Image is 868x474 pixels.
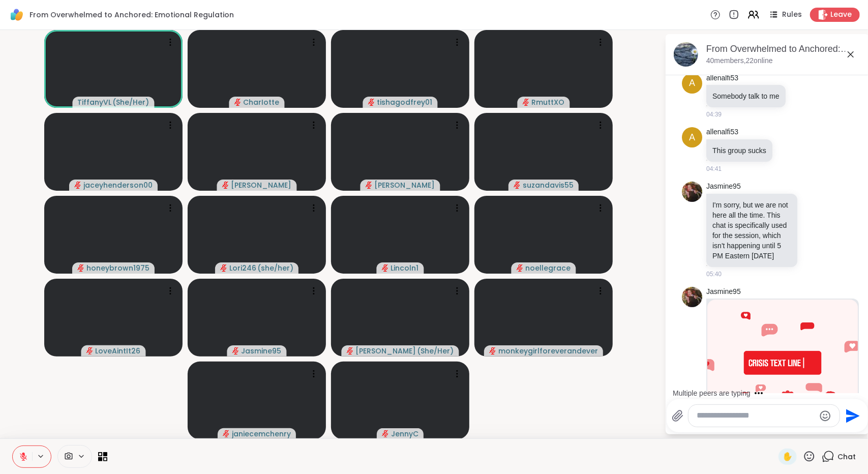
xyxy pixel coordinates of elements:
[347,347,354,354] span: audio-muted
[375,180,435,190] span: [PERSON_NAME]
[77,264,84,272] span: audio-muted
[706,73,738,83] a: allenalfi53
[220,264,227,272] span: audio-muted
[368,99,375,106] span: audio-muted
[707,300,858,426] img: 24/7 Free Confidential Mental Health Support
[356,346,416,356] span: [PERSON_NAME]
[113,97,149,107] span: ( She/Her )
[8,6,25,23] img: ShareWell Logomark
[706,110,722,119] span: 04:39
[229,263,256,273] span: Lori246
[706,43,861,55] div: From Overwhelmed to Anchored: Emotional Regulation, [DATE]
[244,97,280,107] span: CharIotte
[382,430,389,437] span: audio-muted
[532,97,565,107] span: RmuttXO
[682,182,702,202] img: https://sharewell-space-live.sfo3.digitaloceanspaces.com/user-generated/0818d3a5-ec43-4745-9685-c...
[674,42,698,67] img: From Overwhelmed to Anchored: Emotional Regulation, Oct 14
[417,346,454,356] span: ( She/Her )
[231,180,292,190] span: [PERSON_NAME]
[74,182,81,189] span: audio-muted
[706,182,741,192] a: Jasmine95
[706,270,722,279] span: 05:40
[689,76,695,90] span: a
[83,180,153,190] span: jaceyhenderson00
[830,10,852,20] span: Leave
[377,97,433,107] span: tishagodfrey01
[257,263,293,273] span: ( she/her )
[523,180,574,190] span: suzandavis55
[697,410,815,421] textarea: Type your message
[526,263,571,273] span: noellegrace
[232,429,291,439] span: janiecemchenry
[78,97,112,107] span: TiffanyVL
[391,263,419,273] span: Lincoln1
[366,182,373,189] span: audio-muted
[523,99,530,106] span: audio-muted
[232,347,240,354] span: audio-muted
[706,164,722,173] span: 04:41
[96,346,141,356] span: LoveAintIt26
[86,347,94,354] span: audio-muted
[819,410,831,422] button: Emoji picker
[514,182,521,189] span: audio-muted
[498,346,598,356] span: monkeygirlforeverandever
[234,99,242,106] span: audio-muted
[706,287,741,297] a: Jasmine95
[712,200,791,261] p: I'm sorry, but we are not here all the time. This chat is specifically used for the session, whic...
[489,347,496,354] span: audio-muted
[837,452,856,462] span: Chat
[706,127,738,137] a: allenalfi53
[86,263,149,273] span: honeybrown1975
[840,404,863,427] button: Send
[29,10,234,20] span: From Overwhelmed to Anchored: Emotional Regulation
[706,56,773,66] p: 40 members, 22 online
[222,182,229,189] span: audio-muted
[391,429,418,439] span: JennyC
[712,91,780,101] p: Somebody talk to me
[223,430,230,437] span: audio-muted
[712,145,766,156] p: This group sucks
[382,264,389,272] span: audio-muted
[783,451,793,463] span: ✋
[242,346,282,356] span: Jasmine95
[689,131,695,144] span: a
[517,264,524,272] span: audio-muted
[673,388,751,398] div: Multiple peers are typing
[782,10,802,20] span: Rules
[682,287,702,307] img: https://sharewell-space-live.sfo3.digitaloceanspaces.com/user-generated/0818d3a5-ec43-4745-9685-c...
